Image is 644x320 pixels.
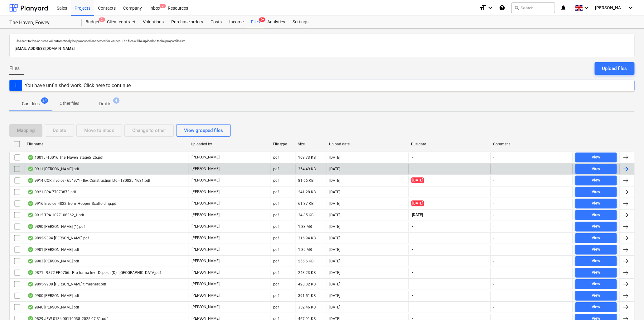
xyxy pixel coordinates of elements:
[592,246,600,253] div: View
[411,142,488,146] div: Due date
[167,16,207,28] a: Purchase orders
[191,166,220,172] p: [PERSON_NAME]
[575,153,617,162] button: View
[493,224,494,229] div: -
[191,304,220,310] p: [PERSON_NAME]
[411,270,414,275] span: -
[298,178,314,183] div: 81.66 KB
[592,269,600,276] div: View
[493,259,494,263] div: -
[575,268,617,278] button: View
[298,167,316,171] div: 354.49 KB
[560,4,566,12] i: notifications
[99,17,105,22] span: 2
[274,305,279,309] div: pdf
[274,190,279,194] div: pdf
[330,224,341,229] div: [DATE]
[592,165,600,172] div: View
[27,259,79,264] div: 9903 [PERSON_NAME].pdf
[191,155,220,160] p: [PERSON_NAME]
[274,294,279,298] div: pdf
[411,177,424,183] span: [DATE]
[273,142,293,146] div: File type
[493,167,494,171] div: -
[592,280,600,288] div: View
[27,201,34,206] div: OCR finished
[27,259,34,264] div: OCR finished
[15,39,629,43] p: Files sent to this address will automatically be processed and tested for viruses. The files will...
[411,212,424,218] span: [DATE]
[27,201,118,206] div: 9916 Invoice_4822_from_Hooper_Scaffolding.pdf
[330,213,341,217] div: [DATE]
[493,190,494,194] div: -
[592,223,600,230] div: View
[493,178,494,183] div: -
[493,155,494,160] div: -
[298,142,324,146] div: Size
[575,279,617,289] button: View
[602,64,627,73] div: Upload files
[160,4,166,8] span: 2
[411,166,414,172] span: -
[274,155,279,160] div: pdf
[298,247,312,252] div: 1.89 MB
[493,247,494,252] div: -
[191,270,220,275] p: [PERSON_NAME]
[298,236,316,240] div: 316.94 KB
[41,97,48,104] span: 24
[25,82,131,88] div: You have unfinished work. Click here to continue
[274,259,279,263] div: pdf
[592,188,600,195] div: View
[274,236,279,240] div: pdf
[330,178,341,183] div: [DATE]
[15,45,629,52] p: [EMAIL_ADDRESS][DOMAIN_NAME]
[330,201,341,206] div: [DATE]
[298,282,316,286] div: 428.32 KB
[139,16,167,28] a: Valuations
[27,247,34,252] div: OCR finished
[592,200,600,207] div: View
[479,4,487,12] i: format_size
[575,291,617,301] button: View
[191,142,268,146] div: Uploaded by
[514,5,519,10] span: search
[27,247,79,252] div: 9901 [PERSON_NAME].pdf
[592,257,600,265] div: View
[411,304,414,310] span: -
[298,294,316,298] div: 391.51 KB
[499,4,505,12] i: Knowledge base
[595,62,635,75] button: Upload files
[592,154,600,161] div: View
[330,167,341,171] div: [DATE]
[27,282,106,287] div: 9895-9908 [PERSON_NAME] timesheet.pdf
[575,199,617,209] button: View
[259,17,265,22] span: 9+
[27,293,79,298] div: 9900 [PERSON_NAME].pdf
[264,16,289,28] div: Analytics
[27,224,34,229] div: OCR finished
[207,16,225,28] a: Costs
[274,167,279,171] div: pdf
[298,224,312,229] div: 1.83 MB
[82,16,103,28] div: Budget
[330,305,341,309] div: [DATE]
[592,177,600,184] div: View
[493,142,570,146] div: Comment
[330,247,341,252] div: [DATE]
[595,5,627,10] span: [PERSON_NAME]
[411,247,414,252] span: -
[592,304,600,311] div: View
[575,176,617,186] button: View
[330,271,341,275] div: [DATE]
[613,290,644,320] iframe: Chat Widget
[60,100,79,107] p: Other files
[330,236,341,240] div: [DATE]
[27,155,104,160] div: 10015 -10016 The_Haven_stage5_25.pdf
[575,187,617,197] button: View
[298,213,314,217] div: 34.85 KB
[575,233,617,243] button: View
[493,236,494,240] div: -
[27,178,150,183] div: 9914 COR Invoice - 654971 - Ilex Construction Ltd - 130825_1631.pdf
